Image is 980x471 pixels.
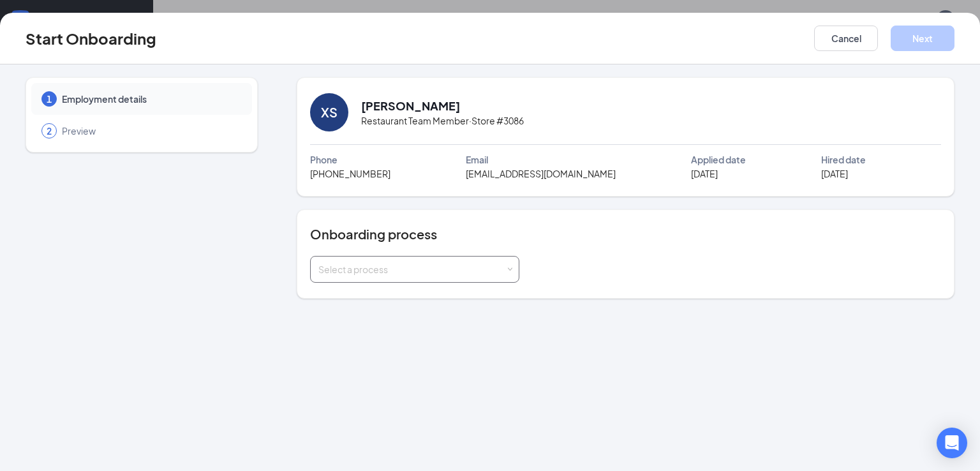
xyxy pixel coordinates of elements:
span: Restaurant Team Member · Store #3086 [361,114,524,128]
button: Cancel [814,26,878,51]
span: 1 [47,93,52,105]
span: Email [466,153,488,167]
h2: [PERSON_NAME] [361,98,460,114]
button: Next [891,26,954,51]
span: Preview [62,124,239,137]
span: Applied date [691,153,746,167]
span: Hired date [821,153,866,167]
h4: Onboarding process [310,225,941,243]
div: Select a process [318,263,505,276]
div: Open Intercom Messenger [937,428,967,458]
h3: Start Onboarding [26,27,156,49]
div: XS [321,103,338,121]
span: [EMAIL_ADDRESS][DOMAIN_NAME] [466,167,616,181]
span: 2 [47,124,52,137]
span: Phone [310,153,338,167]
span: [DATE] [691,167,718,181]
span: Employment details [62,93,239,105]
span: [PHONE_NUMBER] [310,167,390,181]
span: [DATE] [821,167,848,181]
